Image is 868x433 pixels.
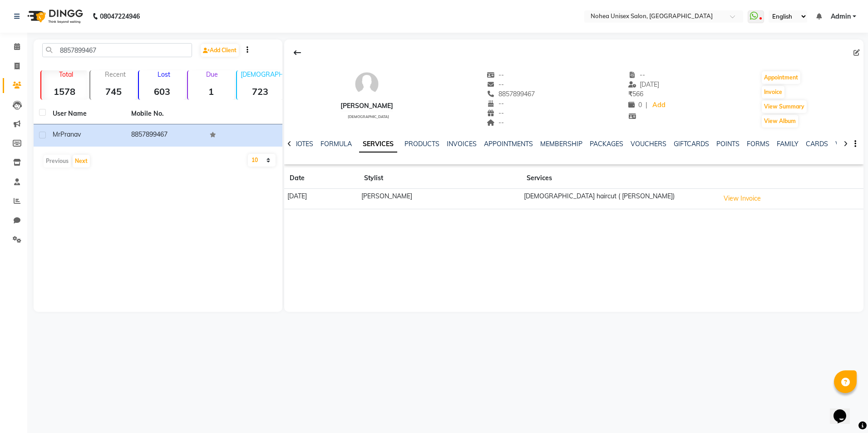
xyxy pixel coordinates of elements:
a: FORMS [747,140,769,148]
a: PACKAGES [590,140,623,148]
iframe: chat widget [830,397,859,424]
td: [DATE] [284,189,359,209]
a: MEMBERSHIP [540,140,582,148]
span: Admin [831,12,851,21]
a: POINTS [716,140,740,148]
p: Recent [94,70,137,79]
td: [PERSON_NAME] [359,189,521,209]
th: Stylist [359,168,521,189]
td: [DEMOGRAPHIC_DATA] haircut ( [PERSON_NAME]) [521,189,716,209]
button: View Album [762,115,798,128]
th: Services [521,168,716,189]
span: -- [628,71,646,79]
span: Mr [53,130,60,138]
a: CARDS [806,140,828,148]
a: VOUCHERS [631,140,666,148]
p: [DEMOGRAPHIC_DATA] [241,70,283,79]
a: WALLET [835,140,861,148]
img: logo [23,4,85,29]
a: GIFTCARDS [674,140,709,148]
strong: 745 [90,86,137,97]
span: 0 [628,101,642,109]
span: | [646,100,647,110]
p: Due [190,70,234,79]
b: 08047224946 [100,4,140,29]
a: FAMILY [777,140,799,148]
strong: 723 [237,86,283,97]
button: View Summary [762,100,807,113]
span: -- [487,80,504,89]
a: PRODUCTS [404,140,439,148]
img: avatar [353,70,380,98]
th: User Name [47,103,126,124]
span: -- [487,109,504,117]
p: Total [45,70,88,79]
th: Date [284,168,359,189]
a: NOTES [293,140,313,148]
span: -- [487,99,504,108]
input: Search by Name/Mobile/Email/Code [42,43,192,57]
span: ₹ [628,90,632,98]
span: 566 [628,90,643,98]
span: -- [487,118,504,127]
a: FORMULA [321,140,352,148]
strong: 1578 [41,86,88,97]
span: -- [487,71,504,79]
span: [DEMOGRAPHIC_DATA] [348,114,389,119]
a: APPOINTMENTS [484,140,533,148]
span: [DATE] [628,80,660,89]
a: Add Client [201,44,239,57]
p: Lost [143,70,185,79]
strong: 1 [188,86,234,97]
th: Mobile No. [126,103,204,124]
button: Next [73,155,90,167]
td: 8857899467 [126,124,204,147]
span: 8857899467 [487,90,535,98]
button: View Invoice [720,192,765,206]
div: [PERSON_NAME] [340,101,393,111]
a: Add [651,99,667,112]
button: Appointment [762,71,800,84]
span: Pranav [60,130,81,138]
a: INVOICES [447,140,477,148]
button: Invoice [762,86,784,98]
div: Back to Client [288,44,307,61]
strong: 603 [139,86,185,97]
a: SERVICES [359,136,397,153]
